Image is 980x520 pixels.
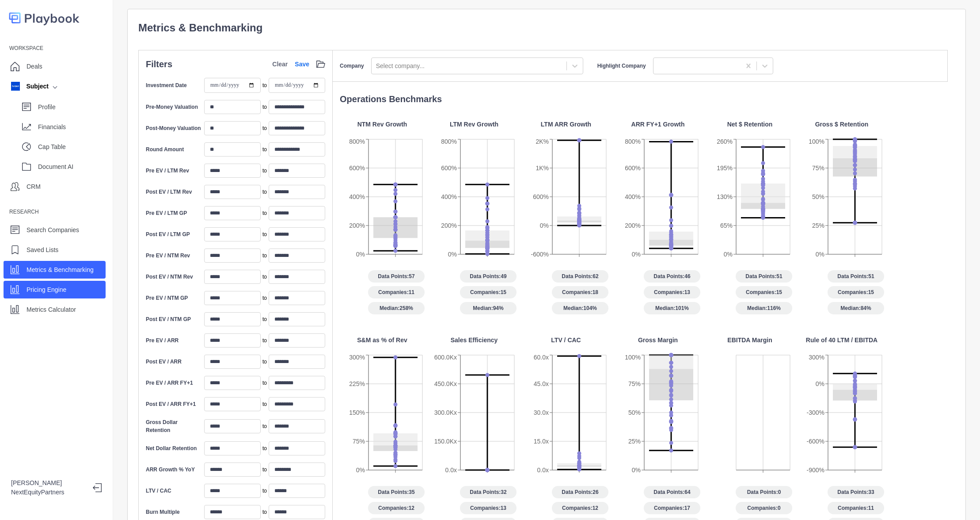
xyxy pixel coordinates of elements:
[541,120,591,129] p: LTM ARR Growth
[146,103,198,111] label: Pre-Money Valuation
[625,193,641,200] tspan: 400%
[27,265,94,275] p: Metrics & Benchmarking
[460,502,517,514] span: Companies: 13
[262,400,267,408] span: to
[262,124,267,132] span: to
[11,478,86,488] p: [PERSON_NAME]
[272,60,288,69] p: Clear
[146,167,189,175] label: Pre EV / LTM Rev
[441,164,457,172] tspan: 600%
[450,120,498,129] p: LTM Rev Growth
[146,230,190,238] label: Post EV / LTM GP
[146,209,187,217] label: Pre EV / LTM GP
[262,336,267,344] span: to
[146,379,193,387] label: Pre EV / ARR FY+1
[625,164,641,172] tspan: 600%
[736,286,792,298] span: Companies: 15
[262,487,267,495] span: to
[537,466,549,474] tspan: 0.0x
[349,164,365,172] tspan: 600%
[262,444,267,452] span: to
[146,273,193,281] label: Post EV / NTM Rev
[597,62,646,70] label: Highlight Company
[828,486,884,498] span: Data Points: 33
[146,418,202,434] label: Gross Dollar Retention
[451,336,498,345] p: Sales Efficiency
[349,193,365,200] tspan: 400%
[816,251,824,258] tspan: 0%
[625,138,641,145] tspan: 800%
[146,358,182,366] label: Post EV / ARR
[9,9,80,27] img: logo-colored
[828,270,884,283] span: Data Points: 51
[434,409,457,416] tspan: 300.0Kx
[644,286,700,298] span: Companies: 13
[262,188,267,196] span: to
[368,270,425,283] span: Data Points: 57
[262,230,267,238] span: to
[724,251,733,258] tspan: 0%
[717,164,733,172] tspan: 195%
[357,120,407,129] p: NTM Rev Growth
[552,502,608,514] span: Companies: 12
[349,138,365,145] tspan: 800%
[27,226,79,235] p: Search Companies
[812,164,824,172] tspan: 75%
[533,193,549,200] tspan: 600%
[644,302,700,314] span: Median: 101%
[816,380,824,387] tspan: 0%
[736,486,792,498] span: Data Points: 0
[27,245,58,255] p: Saved Lists
[38,122,106,132] p: Financials
[11,82,20,91] img: company image
[262,145,267,153] span: to
[536,138,549,145] tspan: 2K%
[353,438,365,445] tspan: 75%
[146,57,172,71] p: Filters
[146,466,195,474] label: ARR Growth % YoY
[806,336,877,345] p: Rule of 40 LTM / EBITDA
[644,502,700,514] span: Companies: 17
[368,302,425,314] span: Median: 258%
[534,438,549,445] tspan: 15.0x
[262,103,267,111] span: to
[534,409,549,416] tspan: 30.0x
[632,466,641,474] tspan: 0%
[460,302,517,314] span: Median: 94%
[644,270,700,283] span: Data Points: 46
[441,222,457,229] tspan: 200%
[340,62,364,70] label: Company
[628,409,641,416] tspan: 50%
[368,286,425,298] span: Companies: 11
[551,336,581,345] p: LTV / CAC
[11,82,49,91] div: Subject
[356,251,365,258] tspan: 0%
[441,138,457,145] tspan: 800%
[727,336,772,345] p: EBITDA Margin
[262,315,267,323] span: to
[262,209,267,217] span: to
[628,380,641,387] tspan: 75%
[27,285,66,294] p: Pricing Engine
[628,438,641,445] tspan: 25%
[146,294,188,302] label: Pre EV / NTM GP
[262,273,267,281] span: to
[632,251,641,258] tspan: 0%
[720,222,733,229] tspan: 65%
[146,81,187,89] label: Investment Date
[262,167,267,175] span: to
[368,502,425,514] span: Companies: 12
[534,354,549,361] tspan: 60.0x
[434,354,457,361] tspan: 600.0Kx
[531,251,549,258] tspan: -600%
[736,302,792,314] span: Median: 116%
[357,336,407,345] p: S&M as % of Rev
[262,466,267,474] span: to
[27,182,41,191] p: CRM
[349,409,365,416] tspan: 150%
[552,286,608,298] span: Companies: 18
[448,251,457,258] tspan: 0%
[262,379,267,387] span: to
[807,438,824,445] tspan: -600%
[146,315,191,323] label: Post EV / NTM GP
